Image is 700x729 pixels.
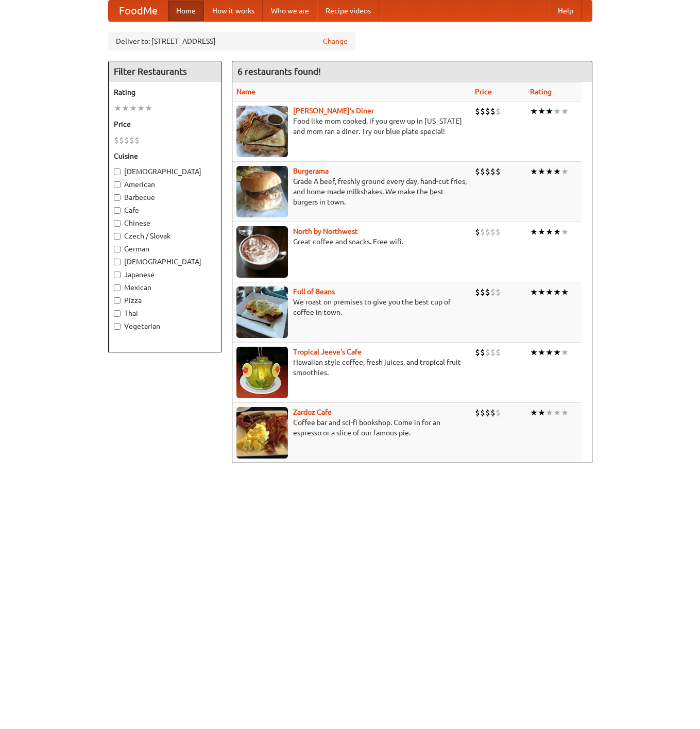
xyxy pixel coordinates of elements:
[553,286,561,298] li: ★
[530,106,538,117] li: ★
[145,103,152,114] li: ★
[114,194,121,201] input: Barbecue
[236,417,467,438] p: Coffee bar and sci-fi bookshop. Come in for an espresso or a slice of our famous pie.
[480,106,485,117] li: $
[538,226,545,238] li: ★
[496,226,501,238] li: $
[561,407,569,418] li: ★
[236,176,467,207] p: Grade A beef, freshly ground every day, hand-cut fries, and home-made milkshakes. We make the bes...
[561,166,569,177] li: ★
[114,151,216,161] h5: Cuisine
[114,257,216,267] label: [DEMOGRAPHIC_DATA]
[114,259,121,265] input: [DEMOGRAPHIC_DATA]
[485,226,490,238] li: $
[490,166,496,177] li: $
[114,321,216,331] label: Vegetarian
[114,231,216,241] label: Czech / Slovak
[475,407,480,418] li: $
[204,1,263,21] a: How it works
[129,103,137,114] li: ★
[496,286,501,298] li: $
[114,284,121,291] input: Mexican
[475,106,480,117] li: $
[114,246,121,252] input: German
[553,106,561,117] li: ★
[323,36,348,46] a: Change
[109,1,168,21] a: FoodMe
[530,88,552,96] a: Rating
[561,286,569,298] li: ★
[168,1,204,21] a: Home
[236,407,288,459] img: zardoz.jpg
[530,286,538,298] li: ★
[480,407,485,418] li: $
[480,347,485,358] li: $
[545,166,553,177] li: ★
[545,286,553,298] li: ★
[236,88,255,96] a: Name
[545,106,553,117] li: ★
[490,407,496,418] li: $
[530,407,538,418] li: ★
[538,347,545,358] li: ★
[114,119,216,129] h5: Price
[109,61,221,82] h4: Filter Restaurants
[530,166,538,177] li: ★
[114,218,216,228] label: Chinese
[317,1,379,21] a: Recipe videos
[561,347,569,358] li: ★
[293,287,335,296] b: Full of Beans
[293,348,362,356] a: Tropical Jeeve's Cafe
[137,103,145,114] li: ★
[475,88,492,96] a: Price
[538,286,545,298] li: ★
[293,167,329,175] a: Burgerama
[485,286,490,298] li: $
[236,297,467,317] p: We roast on premises to give you the best cup of coffee in town.
[561,226,569,238] li: ★
[485,106,490,117] li: $
[236,236,467,247] p: Great coffee and snacks. Free wifi.
[490,226,496,238] li: $
[538,106,545,117] li: ★
[236,347,288,398] img: jeeves.jpg
[114,323,121,330] input: Vegetarian
[119,134,124,146] li: $
[129,134,134,146] li: $
[114,87,216,97] h5: Rating
[545,347,553,358] li: ★
[475,347,480,358] li: $
[114,103,122,114] li: ★
[293,107,374,115] a: [PERSON_NAME]'s Diner
[114,220,121,227] input: Chinese
[114,207,121,214] input: Cafe
[530,347,538,358] li: ★
[114,308,216,318] label: Thai
[237,66,321,76] ng-pluralize: 6 restaurants found!
[530,226,538,238] li: ★
[114,134,119,146] li: $
[496,347,501,358] li: $
[545,226,553,238] li: ★
[114,269,216,280] label: Japanese
[480,286,485,298] li: $
[114,272,121,278] input: Japanese
[538,407,545,418] li: ★
[538,166,545,177] li: ★
[485,407,490,418] li: $
[114,192,216,202] label: Barbecue
[114,295,216,306] label: Pizza
[236,166,288,217] img: burgerama.jpg
[114,233,121,240] input: Czech / Slovak
[553,226,561,238] li: ★
[480,166,485,177] li: $
[553,407,561,418] li: ★
[124,134,129,146] li: $
[236,106,288,157] img: sallys.jpg
[490,347,496,358] li: $
[496,106,501,117] li: $
[545,407,553,418] li: ★
[293,408,332,416] b: Zardoz Cafe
